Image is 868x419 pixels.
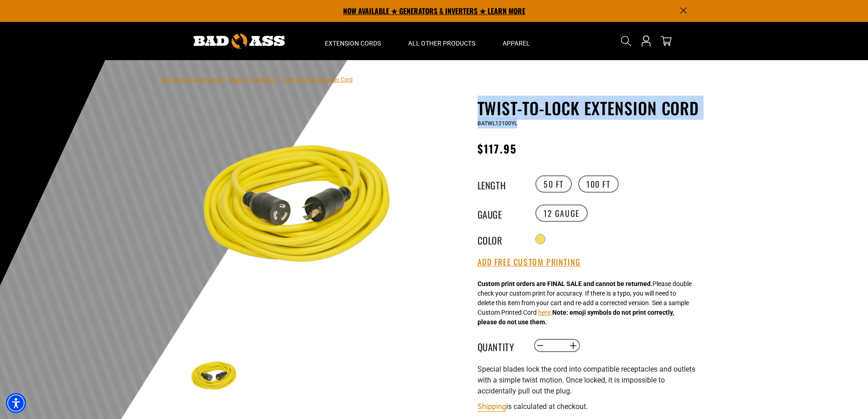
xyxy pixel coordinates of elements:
[659,36,673,46] a: cart
[478,309,674,326] strong: Note: emoji symbols do not print correctly, please do not use them.
[478,257,581,267] button: Add Free Custom Printing
[478,340,523,352] label: Quantity
[325,39,381,47] span: Extension Cords
[161,77,222,83] a: Bad Ass Extension Cords
[478,120,517,127] span: BATWL12100YL
[538,308,550,317] button: here
[478,400,701,413] div: is calculated at checkout.
[478,402,506,411] a: Shipping
[478,233,523,245] legend: Color
[395,22,489,60] summary: All Other Products
[188,100,407,320] img: yellow
[6,393,26,413] div: Accessibility Menu
[161,74,353,85] nav: breadcrumbs
[194,34,285,49] img: Bad Ass Extension Cords
[578,175,619,193] label: 100 FT
[503,39,530,47] span: Apparel
[478,140,517,157] span: $117.95
[408,39,475,47] span: All Other Products
[188,351,241,404] img: yellow
[228,77,276,83] a: Return to Collection
[282,77,353,83] span: Twist-to-Lock Extension Cord
[619,34,633,48] summary: Search
[478,207,523,219] legend: Gauge
[535,175,572,193] label: 50 FT
[311,22,395,60] summary: Extension Cords
[478,280,652,287] strong: Custom print orders are FINAL SALE and cannot be returned.
[224,77,226,83] span: ›
[478,178,523,190] legend: Length
[489,22,544,60] summary: Apparel
[478,365,695,395] span: Special blades lock the cord into compatible receptacles and outlets with a simple twist motion. ...
[639,22,653,60] a: Open this option
[278,77,280,83] span: ›
[478,98,701,118] h1: Twist-to-Lock Extension Cord
[478,279,692,327] div: Please double check your custom print for accuracy. If there is a typo, you will need to delete t...
[535,204,588,222] label: 12 Gauge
